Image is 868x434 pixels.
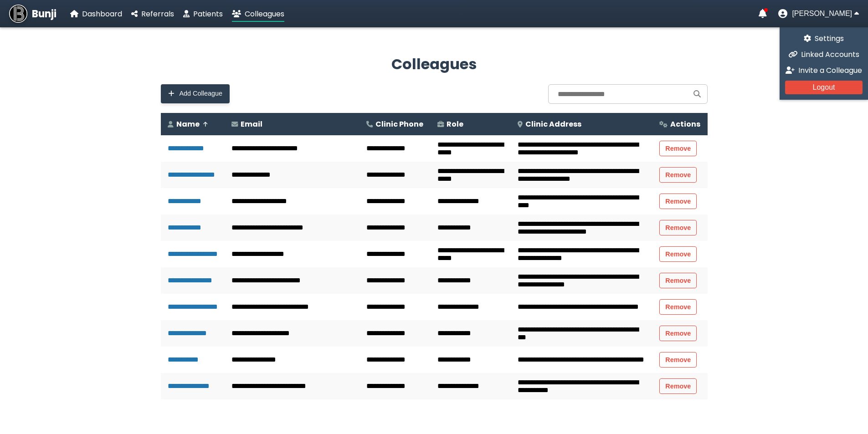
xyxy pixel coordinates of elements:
[161,84,230,103] button: Add Colleague
[32,6,56,21] span: Bunji
[9,5,56,23] a: Bunji
[225,113,360,135] th: Email
[785,33,863,44] a: Settings
[801,49,859,60] span: Linked Accounts
[183,8,223,20] a: Patients
[431,113,511,135] th: Role
[659,273,697,288] button: Remove
[659,378,697,394] button: Remove
[652,113,707,135] th: Actions
[141,9,174,19] span: Referrals
[659,326,697,341] button: Remove
[659,299,697,315] button: Remove
[785,65,863,76] a: Invite a Colleague
[785,81,863,94] button: Logout
[659,352,697,368] button: Remove
[659,194,697,209] button: Remove
[131,8,174,20] a: Referrals
[778,9,859,18] button: User menu
[511,113,652,135] th: Clinic Address
[70,8,122,20] a: Dashboard
[659,220,697,235] button: Remove
[180,90,222,97] span: Add Colleague
[659,246,697,262] button: Remove
[193,9,223,19] span: Patients
[759,9,767,18] a: Notifications
[9,5,27,23] img: Bunji Dental Referral Management
[245,9,284,19] span: Colleagues
[161,53,708,75] h2: Colleagues
[232,8,284,20] a: Colleagues
[360,113,431,135] th: Clinic Phone
[82,9,122,19] span: Dashboard
[813,83,835,91] span: Logout
[161,113,225,135] th: Name
[815,33,844,44] span: Settings
[785,49,863,60] a: Linked Accounts
[798,65,862,76] span: Invite a Colleague
[792,10,852,18] span: [PERSON_NAME]
[659,141,697,156] button: Remove
[659,167,697,183] button: Remove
